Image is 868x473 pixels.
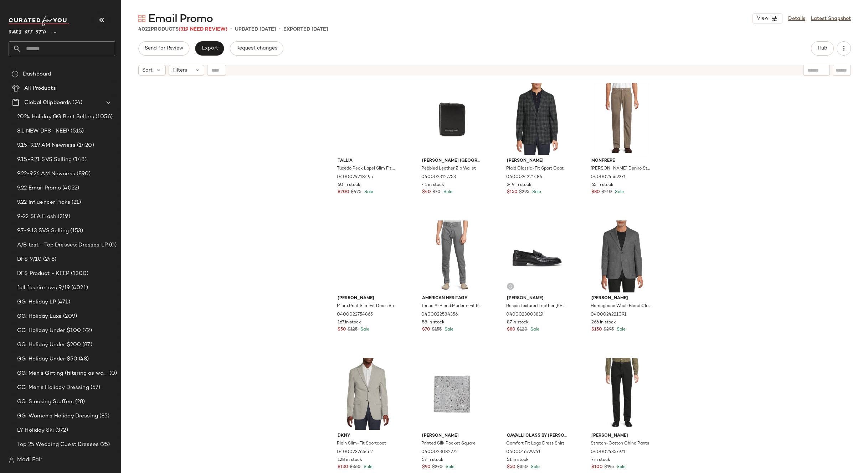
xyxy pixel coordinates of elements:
[591,457,610,463] span: 7 in stock
[17,369,108,378] span: GG: Men's Gifting (filtering as women's)
[591,295,652,302] span: [PERSON_NAME]
[421,312,458,318] span: 0400022584356
[17,170,75,178] span: 9.22-9.26 AM Newness
[591,158,652,164] span: Monfrère
[507,158,567,164] span: [PERSON_NAME]
[17,127,69,135] span: 8.1 NEW DFS -KEEP
[138,26,227,33] div: Products
[422,295,482,302] span: American Heritage
[17,312,62,321] span: GG: Holiday Luxe
[591,327,602,333] span: $150
[17,113,94,121] span: 2024 Holiday GG Best Sellers
[422,189,431,196] span: $40
[517,464,528,471] span: $350
[615,327,626,332] span: Sale
[108,241,117,249] span: (0)
[591,433,652,439] span: [PERSON_NAME]
[17,141,76,150] span: 9.15-9.19 AM Newness
[421,303,482,310] span: Tencel®-Blend Modern-Fit Pants
[9,16,69,26] img: cfy_white_logo.C9jOOHJF.svg
[56,213,70,221] span: (219)
[338,295,398,302] span: [PERSON_NAME]
[811,41,834,56] button: Hub
[422,464,431,471] span: $90
[148,12,213,26] span: Email Promo
[17,213,56,221] span: 9-22 SFA Flash
[338,464,348,471] span: $130
[348,327,358,333] span: $125
[421,449,458,456] span: 0400023082272
[195,41,224,56] button: Export
[362,465,373,469] span: Sale
[359,327,369,332] span: Sale
[9,457,14,463] img: svg%3e
[235,26,276,33] p: updated [DATE]
[421,174,456,181] span: 0400023127753
[70,270,89,278] span: (1300)
[9,24,46,37] span: Saks OFF 5TH
[501,220,573,292] img: 0400023003819_BLACK
[753,13,782,24] button: View
[338,327,346,333] span: $50
[604,464,614,471] span: $195
[17,441,99,449] span: Top 25 Wedding Guest Dresses
[17,384,89,392] span: GG: Men's Holiday Dressing
[421,166,476,172] span: Pebbled Leather Zip Wallet
[531,190,541,194] span: Sale
[17,255,42,264] span: DFS 9/10
[23,70,51,78] span: Dashboard
[811,15,851,22] a: Latest Snapshot
[24,84,56,93] span: All Products
[81,341,92,349] span: (87)
[507,319,529,326] span: 87 in stock
[17,270,70,278] span: DFS Product - KEEP
[71,99,82,107] span: (24)
[591,182,613,188] span: 65 in stock
[138,41,189,56] button: Send for Review
[337,441,386,447] span: Plain Slim-Fit Sportcoat
[24,99,71,107] span: Global Clipboards
[17,327,81,335] span: GG: Holiday Under $100
[507,457,529,463] span: 51 in stock
[283,26,328,33] p: Exported [DATE]
[507,327,515,333] span: $80
[54,426,68,435] span: (372)
[70,198,81,207] span: (21)
[586,220,657,292] img: 0400024221091_MEDIUMGREY
[506,303,566,310] span: Respin Textured Leather [PERSON_NAME] Loafers
[236,46,277,51] span: Request changes
[506,166,564,172] span: Plaid Classic-Fit Sport Coat
[138,15,145,22] img: svg%3e
[422,457,443,463] span: 57 in stock
[17,227,69,235] span: 9.7-9.13 SVS Selling
[507,464,515,471] span: $50
[613,190,624,194] span: Sale
[337,174,373,181] span: 0400024218495
[507,433,567,439] span: Cavalli Class by [PERSON_NAME]
[77,355,89,363] span: (48)
[507,182,531,188] span: 249 in stock
[69,127,84,135] span: (515)
[17,284,70,292] span: fall fashion svs 9/19
[586,83,657,155] img: 0400024569271_ASPHALT
[42,255,56,264] span: (248)
[432,327,442,333] span: $155
[591,441,649,447] span: Stretch-Cotton Chino Pants
[591,189,600,196] span: $80
[337,449,373,456] span: 0400023266462
[506,312,543,318] span: 0400023003819
[416,83,488,155] img: 0400023127753_BLACK
[81,327,92,335] span: (72)
[230,25,232,33] span: •
[337,166,397,172] span: Tuxedo Peak Lapel Slim Fit Suit
[591,303,651,310] span: Herringbone Wool-Blend Classic-Fit Sport Coat
[591,464,603,471] span: $100
[506,174,543,181] span: 0400024221484
[76,141,94,150] span: (1420)
[422,327,430,333] span: $70
[591,319,616,326] span: 266 in stock
[279,25,281,33] span: •
[17,198,70,207] span: 9.22 Influencer Picks
[756,16,769,21] span: View
[519,189,529,196] span: $295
